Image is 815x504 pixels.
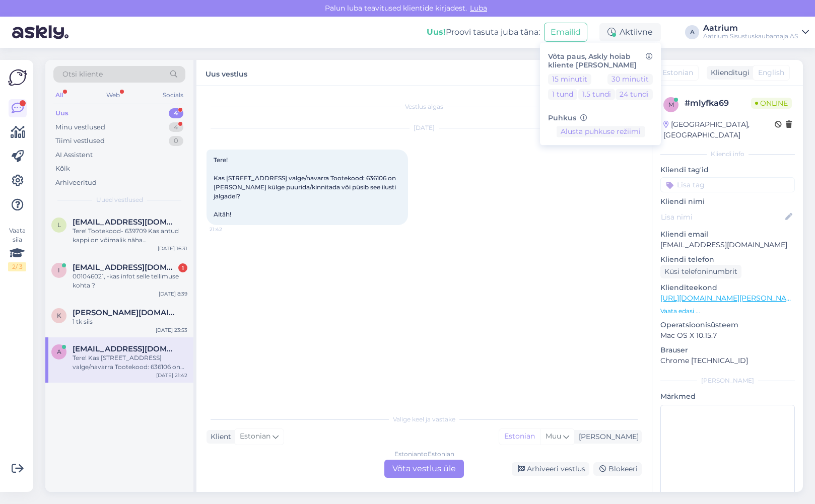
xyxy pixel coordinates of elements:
[663,119,775,140] div: [GEOGRAPHIC_DATA], [GEOGRAPHIC_DATA]
[758,67,784,78] span: English
[178,263,187,272] div: 1
[660,391,795,402] p: Märkmed
[73,308,177,317] span: katryna.st@gmail.com
[599,23,661,41] div: Aktiivne
[662,67,693,78] span: Estonian
[96,195,143,204] span: Uued vestlused
[660,196,795,207] p: Kliendi nimi
[751,98,792,109] span: Online
[660,265,741,278] div: Küsi telefoninumbrit
[499,429,540,444] div: Estonian
[427,27,446,37] b: Uus!
[660,320,795,330] p: Operatsioonisüsteem
[73,353,187,372] div: Tere! Kas [STREET_ADDRESS] valge/navarra Tootekood: 636106 on [PERSON_NAME] külge puurida/kinnita...
[207,102,642,111] div: Vestlus algas
[161,89,185,102] div: Socials
[240,431,270,442] span: Estonian
[427,26,540,38] div: Proovi tasuta juba täna:
[207,123,642,132] div: [DATE]
[660,376,795,385] div: [PERSON_NAME]
[156,372,187,379] div: [DATE] 21:42
[207,415,642,424] div: Valige keel ja vastake
[58,266,60,274] span: i
[660,345,795,355] p: Brauser
[55,178,97,188] div: Arhiveeritud
[8,68,27,87] img: Askly Logo
[210,226,247,233] span: 21:42
[548,114,653,122] h6: Puhkus
[707,67,750,78] div: Klienditugi
[104,89,122,102] div: Web
[467,4,490,13] span: Luba
[660,254,795,265] p: Kliendi telefon
[55,150,93,160] div: AI Assistent
[548,52,653,69] h6: Võta paus, Askly hoiab kliente [PERSON_NAME]
[169,136,183,146] div: 0
[169,108,183,118] div: 4
[660,294,799,303] a: [URL][DOMAIN_NAME][PERSON_NAME]
[660,177,795,192] input: Lisa tag
[660,307,795,316] p: Vaata edasi ...
[660,150,795,159] div: Kliendi info
[661,211,783,223] input: Lisa nimi
[544,23,587,42] button: Emailid
[206,66,247,80] label: Uus vestlus
[548,89,577,100] button: 1 tund
[62,69,103,80] span: Otsi kliente
[384,460,464,478] div: Võta vestlus üle
[169,122,183,132] div: 4
[156,326,187,334] div: [DATE] 23:53
[660,355,795,366] p: Chrome [TECHNICAL_ID]
[73,317,187,326] div: 1 tk siis
[660,330,795,341] p: Mac OS X 10.15.7
[546,431,561,441] span: Muu
[685,97,751,109] div: # mlyfka69
[57,348,61,355] span: a
[55,136,105,146] div: Tiimi vestlused
[159,290,187,298] div: [DATE] 8:39
[53,89,65,102] div: All
[207,431,231,442] div: Klient
[394,450,454,459] div: Estonian to Estonian
[616,89,653,100] button: 24 tundi
[158,245,187,252] div: [DATE] 16:31
[607,74,653,85] button: 30 minutit
[57,312,61,319] span: k
[55,108,69,118] div: Uus
[73,344,177,353] span: aschutting@gmail.com
[660,240,795,250] p: [EMAIL_ADDRESS][DOMAIN_NAME]
[593,462,642,476] div: Blokeeri
[8,262,26,271] div: 2 / 3
[55,164,70,174] div: Kõik
[660,282,795,293] p: Klienditeekond
[8,226,26,271] div: Vaata siia
[668,101,674,108] span: m
[73,263,177,272] span: indrek.edasi@me.com
[73,272,187,290] div: 001046021, -kas infot selle tellimuse kohta ?
[557,126,645,137] button: Alusta puhkuse režiimi
[660,229,795,240] p: Kliendi email
[685,25,699,39] div: A
[73,218,177,227] span: laura2000@hot.ee
[660,165,795,175] p: Kliendi tag'id
[512,462,589,476] div: Arhiveeri vestlus
[575,431,639,442] div: [PERSON_NAME]
[73,227,187,245] div: Tere! Tootekood- 639709 Kas antud kappi on võimalik näha [PERSON_NAME] esinduspoes? [PERSON_NAME]
[55,122,105,132] div: Minu vestlused
[214,156,397,218] span: Tere! Kas [STREET_ADDRESS] valge/navarra Tootekood: 636106 on [PERSON_NAME] külge puurida/kinnita...
[703,24,798,32] div: Aatrium
[57,221,61,229] span: l
[578,89,615,100] button: 1.5 tundi
[548,74,591,85] button: 15 minutit
[703,32,798,40] div: Aatrium Sisustuskaubamaja AS
[703,24,809,40] a: AatriumAatrium Sisustuskaubamaja AS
